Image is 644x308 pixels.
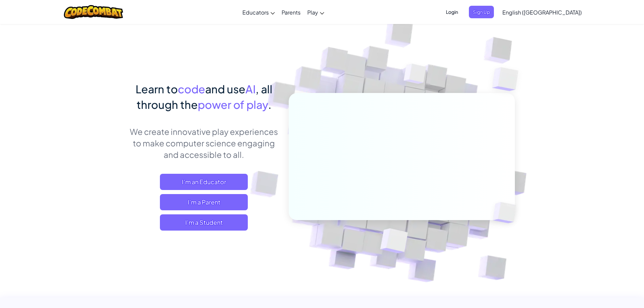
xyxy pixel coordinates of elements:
[160,214,248,231] button: I'm a Student
[268,98,271,111] span: .
[481,188,532,237] img: Overlap cubes
[178,82,205,96] span: code
[307,9,318,16] span: Play
[136,82,178,96] span: Learn to
[205,82,245,96] span: and use
[278,3,304,21] a: Parents
[64,5,123,19] img: CodeCombat logo
[391,50,439,101] img: Overlap cubes
[502,9,582,16] span: English ([GEOGRAPHIC_DATA])
[160,174,248,190] a: I'm an Educator
[442,6,462,18] button: Login
[245,82,256,96] span: AI
[363,214,424,270] img: Overlap cubes
[469,6,494,18] button: Sign Up
[499,3,585,21] a: English ([GEOGRAPHIC_DATA])
[304,3,328,21] a: Play
[239,3,278,21] a: Educators
[160,194,248,210] a: I'm a Parent
[198,98,268,111] span: power of play
[242,9,269,16] span: Educators
[479,51,537,108] img: Overlap cubes
[129,126,279,160] p: We create innovative play experiences to make computer science engaging and accessible to all.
